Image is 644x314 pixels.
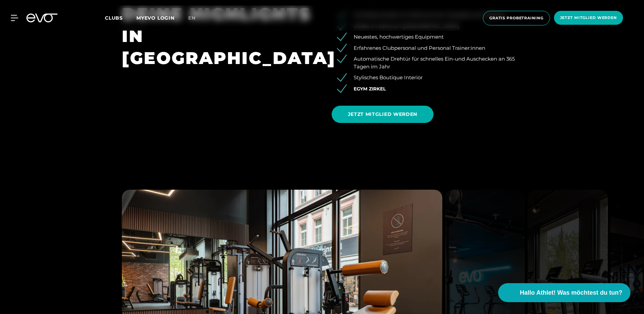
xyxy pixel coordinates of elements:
h1: DEINE HIGHLIGHTS IN [GEOGRAPHIC_DATA] [122,3,313,69]
span: JETZT MITGLIED WERDEN [348,111,418,118]
span: Gratis Probetraining [489,15,543,21]
button: Hallo Athlet! Was möchtest du tun? [498,283,630,302]
span: EGYM Zirkel [354,86,386,91]
a: MYEVO LOGIN [136,15,175,21]
a: en [188,14,204,22]
li: Automatische Drehtür für schnelles Ein-und Auschecken an 365 Tagen im Jahr [342,55,523,70]
a: EGYM Zirkel [354,85,386,92]
a: Clubs [105,15,136,21]
a: Jetzt Mitglied werden [552,11,625,25]
li: Erfahrenes Clubpersonal und Personal Trainer:innen [342,44,523,52]
li: Neuestes, hochwertiges Equipment [342,33,523,41]
a: JETZT MITGLIED WERDEN [332,101,437,128]
span: en [188,15,196,21]
span: Jetzt Mitglied werden [560,15,617,21]
li: Stylisches Boutique Interior [342,74,523,82]
a: Gratis Probetraining [481,11,552,25]
span: Hallo Athlet! Was möchtest du tun? [520,288,622,297]
span: Clubs [105,15,123,21]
